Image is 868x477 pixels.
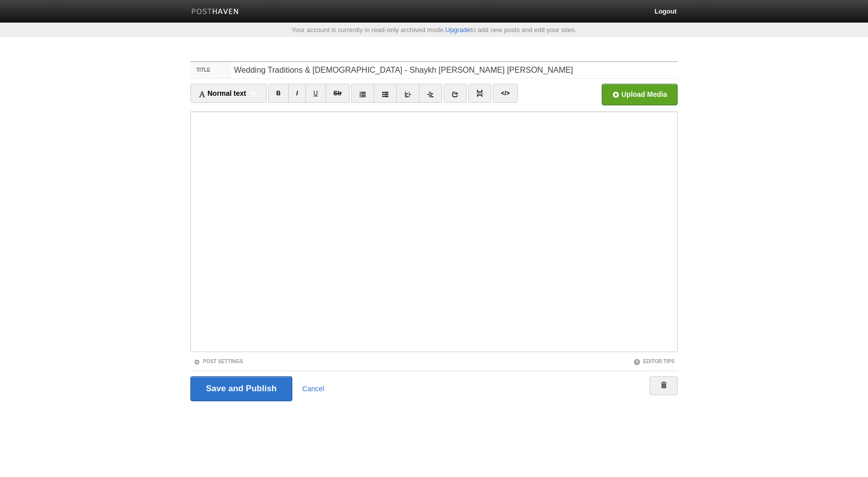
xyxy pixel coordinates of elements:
[325,84,350,103] a: Str
[476,90,483,97] img: pagebreak-icon.png
[193,359,243,364] a: Post Settings
[493,84,517,103] a: </>
[633,359,675,364] a: Editor Tips
[268,84,289,103] a: B
[190,62,231,78] label: Title
[198,89,246,97] span: Normal text
[191,9,239,16] img: Posthaven-bar
[446,26,471,34] a: Upgrade
[288,84,306,103] a: I
[334,90,342,97] del: Str
[302,385,324,393] a: Cancel
[183,27,685,33] div: Your account is currently in read-only archived mode. to add new posts and edit your sites.
[305,84,326,103] a: U
[190,376,292,401] input: Save and Publish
